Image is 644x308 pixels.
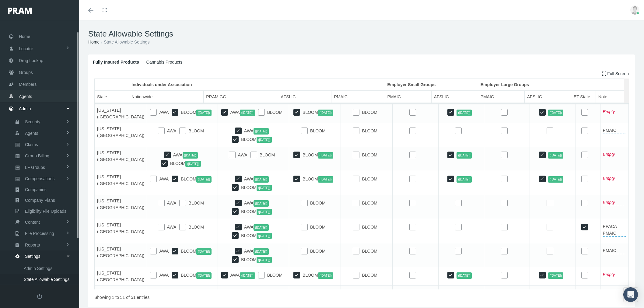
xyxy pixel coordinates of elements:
[25,117,40,127] span: Security
[25,206,66,216] span: Eligibility File Uploads
[603,173,624,182] label: Empty
[24,274,69,285] span: State Allowable Settings
[257,185,272,191] span: ([DATE])
[457,272,472,279] span: ([DATE])
[307,128,335,134] label: BLOOM
[524,91,571,103] th: AFSLIC
[238,256,281,263] label: BLOOM
[178,109,221,116] label: BLOOM
[8,8,32,14] img: PRAM_20_x_78.png
[457,110,472,116] span: ([DATE])
[359,200,387,206] label: BLOOM
[385,91,431,103] th: PMAIC
[196,110,212,116] span: ([DATE])
[254,200,269,207] span: ([DATE])
[307,248,335,254] label: BLOOM
[603,246,625,254] label: PMAIC
[93,60,145,65] a: Fully Insured Products
[548,110,563,116] span: ([DATE])
[478,79,571,91] th: Employer Large Groups
[19,55,43,66] span: Drug Lookup
[178,272,221,279] label: BLOOM
[164,224,186,230] label: AWA
[299,109,342,116] label: BLOOM
[359,248,387,254] label: BLOOM
[359,152,387,158] label: BLOOM
[196,272,212,279] span: ([DATE])
[156,109,178,116] label: AWA
[602,72,629,76] a: Full Screen
[318,272,333,279] span: ([DATE])
[95,195,147,219] td: [US_STATE] ([GEOGRAPHIC_DATA])
[19,31,30,42] span: Home
[548,272,563,279] span: ([DATE])
[385,79,478,91] th: Employer Small Groups
[603,149,624,158] label: Empty
[25,251,40,261] span: Settings
[603,270,624,278] label: Empty
[241,128,278,135] label: AWA
[257,209,272,215] span: ([DATE])
[164,200,186,206] label: AWA
[95,91,129,103] th: State
[359,224,387,230] label: BLOOM
[241,200,278,207] label: AWA
[156,248,178,254] label: AWA
[603,107,624,115] label: Empty
[457,152,472,159] span: ([DATE])
[183,152,198,159] span: ([DATE])
[95,243,147,267] td: [US_STATE] ([GEOGRAPHIC_DATA])
[331,91,385,103] th: PMAIC
[100,39,149,45] li: State Allowable Settings
[431,91,478,103] th: AFSLIC
[241,224,278,231] label: AWA
[185,200,213,206] label: BLOOM
[156,176,178,182] label: AWA
[257,152,284,158] label: BLOOM
[241,176,278,183] label: AWA
[571,91,596,103] th: ET State
[603,198,624,206] label: Empty
[307,224,335,230] label: BLOOM
[88,29,635,39] h1: State Allowable Settings
[185,128,213,134] label: BLOOM
[95,123,147,147] td: [US_STATE] ([GEOGRAPHIC_DATA])
[359,109,387,116] label: BLOOM
[603,288,625,297] label: PMAIC
[548,152,563,159] span: ([DATE])
[88,40,100,44] a: Home
[156,272,178,278] label: AWA
[238,208,281,215] label: BLOOM
[623,287,638,302] div: Open Intercom Messenger
[19,67,33,78] span: Groups
[25,195,55,205] span: Company Plans
[238,136,281,143] label: BLOOM
[240,110,255,116] span: ([DATE])
[129,79,385,91] th: Individuals under Association
[359,272,387,278] label: BLOOM
[607,71,629,76] span: Full Screen
[238,184,281,191] label: BLOOM
[19,43,33,54] span: Locator
[254,128,269,135] span: ([DATE])
[146,60,182,65] a: Cannabis Products
[478,91,524,103] th: PMAIC
[95,267,147,286] td: [US_STATE] ([GEOGRAPHIC_DATA])
[299,152,342,159] label: BLOOM
[170,152,207,159] label: AWA
[95,104,147,123] td: [US_STATE] ([GEOGRAPHIC_DATA])
[548,176,563,183] span: ([DATE])
[164,128,186,134] label: AWA
[25,151,49,161] span: Group Billing
[95,219,147,243] td: [US_STATE] ([GEOGRAPHIC_DATA])
[167,160,210,167] label: BLOOM
[25,240,40,250] span: Reports
[24,263,52,274] span: Admin Settings
[178,248,221,255] label: BLOOM
[196,176,212,183] span: ([DATE])
[25,173,54,184] span: Compensations
[603,125,625,134] label: PMAIC
[630,5,639,15] img: user-placeholder.jpg
[318,110,333,116] span: ([DATE])
[254,224,269,231] span: ([DATE])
